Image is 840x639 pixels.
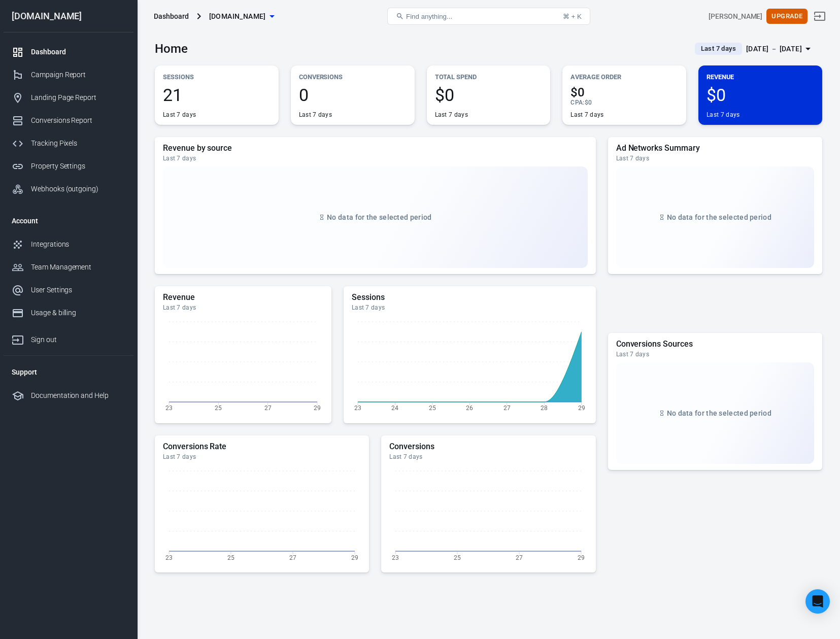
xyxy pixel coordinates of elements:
span: $0 [435,86,543,104]
div: Dashboard [31,47,125,57]
div: Documentation and Help [31,390,125,401]
div: ⌘ + K [563,13,582,20]
div: Last 7 days [163,453,361,461]
p: Sessions [163,72,271,82]
div: Last 7 days [299,111,332,119]
div: Landing Page Report [31,92,125,103]
tspan: 27 [516,554,523,561]
a: Landing Page Report [4,86,133,109]
button: Find anything...⌘ + K [387,8,590,25]
tspan: 26 [466,405,473,412]
span: No data for the selected period [667,213,771,221]
span: Last 7 days [697,44,740,54]
div: User Settings [31,285,125,295]
div: Property Settings [31,161,125,172]
div: Last 7 days [707,111,740,119]
p: Average Order [570,72,678,82]
tspan: 23 [165,554,173,561]
a: User Settings [4,279,133,301]
span: CPA : [570,99,584,106]
button: Last 7 days[DATE] － [DATE] [687,41,822,57]
a: Usage & billing [4,301,133,324]
div: Last 7 days [163,154,588,162]
tspan: 23 [354,405,361,412]
h5: Revenue [163,292,323,302]
a: Tracking Pixels [4,132,133,155]
h3: Home [155,42,188,56]
tspan: 25 [454,554,461,561]
span: No data for the selected period [327,213,431,221]
tspan: 27 [289,554,296,561]
p: Conversions [299,72,407,82]
a: Campaign Report [4,63,133,86]
tspan: 27 [503,405,511,412]
a: Integrations [4,233,133,256]
button: [DOMAIN_NAME] [205,7,278,26]
li: Account [4,209,133,233]
tspan: 25 [215,405,222,412]
h5: Conversions Rate [163,442,361,452]
h5: Ad Networks Summary [616,143,814,153]
span: roselandspinalnj.com [209,10,266,23]
span: 0 [299,86,407,104]
p: Total Spend [435,72,543,82]
a: Dashboard [4,41,133,63]
span: $0 [707,86,814,104]
a: Team Management [4,256,133,279]
div: Conversions Report [31,115,125,126]
div: Dashboard [154,11,189,21]
div: [DATE] － [DATE] [746,43,802,55]
div: Last 7 days [435,111,468,119]
li: Support [4,360,133,384]
a: Property Settings [4,155,133,178]
p: Revenue [707,72,814,82]
a: Conversions Report [4,109,133,132]
div: Open Intercom Messenger [805,589,830,614]
tspan: 29 [578,554,585,561]
tspan: 23 [392,554,399,561]
tspan: 29 [314,405,321,412]
tspan: 25 [429,405,436,412]
div: Last 7 days [616,350,814,358]
tspan: 27 [264,405,272,412]
div: [DOMAIN_NAME] [4,12,133,21]
span: $0 [570,86,678,98]
h5: Conversions [389,442,587,452]
div: Integrations [31,239,125,250]
a: Sign out [4,324,133,351]
tspan: 29 [578,405,585,412]
h5: Revenue by source [163,143,588,153]
tspan: 23 [165,405,173,412]
div: Account id: zGEds4yc [709,11,762,22]
tspan: 29 [351,554,358,561]
div: Last 7 days [163,111,196,119]
div: Last 7 days [616,154,814,162]
tspan: 24 [391,405,398,412]
div: Last 7 days [163,304,323,312]
div: Team Management [31,262,125,273]
div: Sign out [31,334,125,345]
div: Tracking Pixels [31,138,125,149]
span: Find anything... [406,13,452,20]
span: No data for the selected period [667,409,771,417]
span: 21 [163,86,271,104]
a: Sign out [808,4,832,28]
div: Webhooks (outgoing) [31,184,125,194]
div: Last 7 days [352,304,588,312]
h5: Conversions Sources [616,339,814,349]
div: Campaign Report [31,70,125,80]
button: Upgrade [766,9,808,24]
tspan: 25 [227,554,234,561]
a: Webhooks (outgoing) [4,178,133,200]
h5: Sessions [352,292,588,302]
tspan: 28 [541,405,548,412]
div: Last 7 days [570,111,603,119]
span: $0 [585,99,592,106]
div: Usage & billing [31,308,125,318]
div: Last 7 days [389,453,587,461]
